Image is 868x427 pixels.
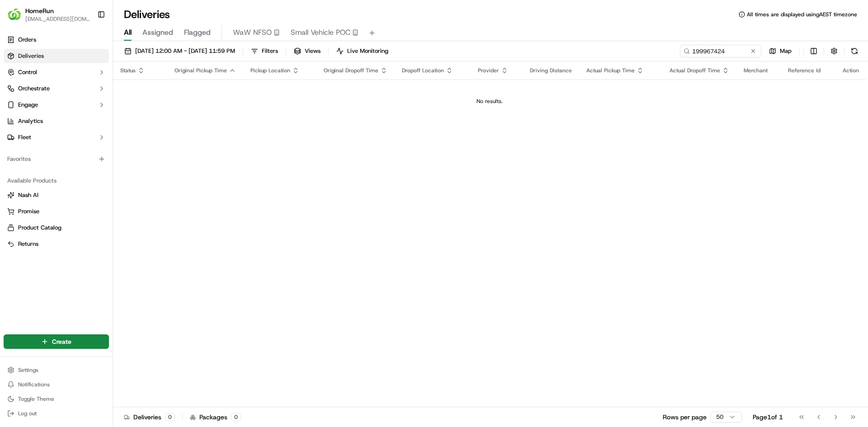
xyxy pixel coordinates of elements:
button: Settings [4,364,109,376]
div: 0 [165,413,175,421]
a: Nash AI [7,191,105,199]
span: Toggle Theme [18,395,54,403]
button: Fleet [4,130,109,145]
img: HomeRun [7,7,22,22]
button: Promise [4,204,109,219]
p: Rows per page [663,413,707,422]
div: Page 1 of 1 [753,413,783,422]
button: Control [4,65,109,80]
div: Available Products [4,174,109,188]
span: Live Monitoring [347,47,388,55]
span: All times are displayed using AEST timezone [747,11,857,18]
span: Create [52,337,71,346]
button: Nash AI [4,188,109,202]
span: Flagged [184,27,211,38]
button: Toggle Theme [4,393,109,405]
button: HomeRun [25,6,54,15]
button: Product Catalog [4,221,109,235]
button: Orchestrate [4,81,109,96]
a: Returns [7,240,105,248]
span: Deliveries [18,52,44,60]
span: Reference Id [788,67,821,74]
span: WaW NFSO [233,27,272,38]
div: Deliveries [124,413,175,422]
button: Views [290,45,325,57]
span: Actual Dropoff Time [670,67,720,74]
span: Nash AI [18,191,38,199]
span: Map [780,47,792,55]
span: Merchant [744,67,768,74]
div: Action [843,67,859,74]
button: Engage [4,98,109,112]
span: Engage [18,101,38,109]
button: Filters [247,45,282,57]
span: Settings [18,366,38,374]
span: Driving Distance [530,67,572,74]
span: Filters [262,47,278,55]
span: Product Catalog [18,224,61,232]
a: Deliveries [4,49,109,63]
button: Live Monitoring [332,45,392,57]
div: No results. [117,98,863,105]
span: Dropoff Location [402,67,444,74]
span: All [124,27,132,38]
span: Views [305,47,321,55]
input: Type to search [680,45,761,57]
button: Log out [4,407,109,420]
div: 0 [231,413,241,421]
span: [DATE] 12:00 AM - [DATE] 11:59 PM [135,47,235,55]
button: Create [4,334,109,349]
div: Favorites [4,152,109,166]
button: Refresh [848,45,861,57]
span: Original Dropoff Time [324,67,378,74]
span: Analytics [18,117,43,125]
span: Status [120,67,136,74]
a: Product Catalog [7,224,105,232]
span: Orchestrate [18,84,50,93]
span: Control [18,68,37,76]
button: Returns [4,237,109,251]
span: Log out [18,410,37,417]
span: Pickup Location [250,67,290,74]
span: Notifications [18,381,50,388]
a: Promise [7,207,105,216]
div: Packages [190,413,241,422]
span: Small Vehicle POC [291,27,350,38]
button: [EMAIL_ADDRESS][DOMAIN_NAME] [25,15,90,23]
span: Actual Pickup Time [586,67,635,74]
button: HomeRunHomeRun[EMAIL_ADDRESS][DOMAIN_NAME] [4,4,94,25]
span: Assigned [142,27,173,38]
span: Orders [18,36,36,44]
a: Orders [4,33,109,47]
span: Fleet [18,133,31,141]
h1: Deliveries [124,7,170,22]
button: Map [765,45,796,57]
span: Original Pickup Time [175,67,227,74]
button: [DATE] 12:00 AM - [DATE] 11:59 PM [120,45,239,57]
button: Notifications [4,378,109,391]
span: Returns [18,240,38,248]
span: Promise [18,207,39,216]
a: Analytics [4,114,109,128]
span: Provider [478,67,499,74]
